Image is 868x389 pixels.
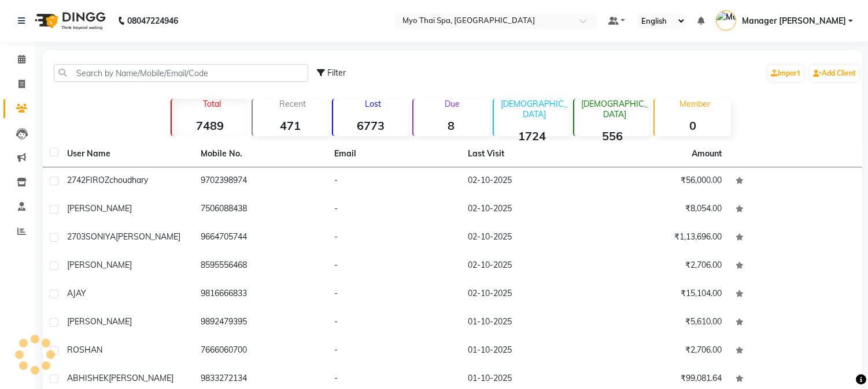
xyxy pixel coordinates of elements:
th: Last Visit [461,141,594,167]
span: [PERSON_NAME] [116,231,180,242]
td: ₹8,054.00 [595,196,729,224]
th: User Name [60,141,194,167]
span: [PERSON_NAME] [67,203,132,214]
strong: 6773 [333,118,409,133]
p: Member [659,99,730,109]
td: - [327,252,461,280]
strong: 0 [655,118,730,133]
td: - [327,337,461,365]
a: Import [768,65,803,81]
span: [PERSON_NAME] [109,373,173,383]
p: [DEMOGRAPHIC_DATA] [498,99,570,119]
td: 8595556468 [194,252,327,280]
span: Filter [327,68,346,78]
span: 2703SONIYA [67,231,116,242]
td: - [327,167,461,196]
td: 01-10-2025 [461,337,594,365]
td: ₹15,104.00 [595,280,729,309]
span: Manager [PERSON_NAME] [742,15,846,27]
td: 9892479395 [194,309,327,337]
p: Recent [257,99,328,109]
th: Mobile No. [194,141,327,167]
th: Amount [685,141,729,167]
strong: 1724 [494,129,570,143]
td: ₹1,13,696.00 [595,224,729,252]
span: choudhary [109,175,148,185]
strong: 556 [574,129,650,143]
img: Manager Yesha [716,10,736,31]
td: 02-10-2025 [461,224,594,252]
input: Search by Name/Mobile/Email/Code [54,64,308,82]
td: 02-10-2025 [461,252,594,280]
strong: 8 [413,118,489,133]
b: 08047224946 [127,5,178,37]
td: - [327,309,461,337]
img: logo [29,5,109,37]
td: ₹5,610.00 [595,309,729,337]
p: [DEMOGRAPHIC_DATA] [579,99,650,119]
span: ROSHAN [67,345,102,355]
td: 7666060700 [194,337,327,365]
span: [PERSON_NAME] [67,316,132,327]
td: - [327,224,461,252]
td: 9664705744 [194,224,327,252]
p: Due [416,99,489,109]
td: 02-10-2025 [461,167,594,196]
th: Email [327,141,461,167]
td: - [327,280,461,309]
p: Total [176,99,248,109]
td: 02-10-2025 [461,280,594,309]
strong: 7489 [172,118,248,133]
span: [PERSON_NAME] [67,260,132,270]
td: 9702398974 [194,167,327,196]
td: 01-10-2025 [461,309,594,337]
td: - [327,196,461,224]
td: ₹2,706.00 [595,337,729,365]
span: 2742FIROZ [67,175,109,185]
a: Add Client [810,65,859,81]
td: 9816666833 [194,280,327,309]
strong: 471 [253,118,328,133]
td: 02-10-2025 [461,196,594,224]
span: ABHISHEK [67,373,109,383]
td: ₹2,706.00 [595,252,729,280]
td: 7506088438 [194,196,327,224]
p: Lost [338,99,409,109]
td: ₹56,000.00 [595,167,729,196]
span: AJAY [67,288,86,298]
